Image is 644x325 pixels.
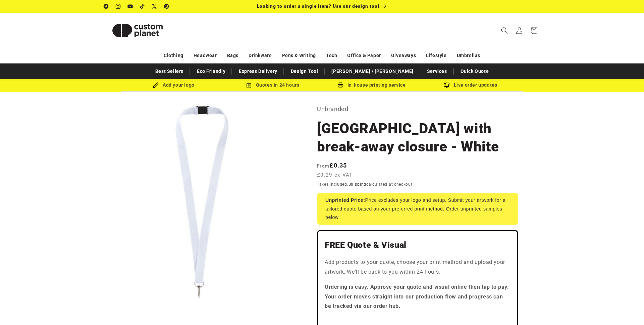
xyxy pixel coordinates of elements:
img: In-house printing [337,82,343,88]
div: Taxes included. calculated at checkout. [317,181,518,188]
strong: Ordering is easy. Approve your quote and visual online then tap to pay. Your order moves straight... [325,284,509,310]
a: [PERSON_NAME] / [PERSON_NAME] [328,65,417,77]
div: In-house printing service [322,81,421,89]
span: £0.29 ex VAT [317,171,353,179]
div: Live order updates [421,81,520,89]
div: Add your logo [124,81,223,89]
div: Price excludes your logo and setup. Submit your artwork for a tailored quote based on your prefer... [317,193,518,225]
img: Brush Icon [153,82,159,88]
a: Services [424,65,450,77]
a: Best Sellers [152,65,187,77]
p: Unbranded [317,104,518,114]
h2: FREE Quote & Visual [325,240,511,250]
p: Add products to your quote, choose your print method and upload your artwork. We'll be back to yo... [325,258,511,277]
span: Looking to order a single item? Use our design tool [257,3,379,9]
media-gallery: Gallery Viewer [104,104,300,300]
a: Umbrellas [457,50,480,61]
a: Express Delivery [235,65,281,77]
span: From [317,163,329,169]
a: Shipping [348,182,367,187]
a: Lifestyle [426,50,446,61]
a: Design Tool [287,65,322,77]
a: Tech [326,50,337,61]
img: Order Updates Icon [246,82,252,88]
a: Eco Friendly [194,65,229,77]
h1: [GEOGRAPHIC_DATA] with break-away closure - White [317,120,518,156]
div: Quotes in 24 hours [223,81,322,89]
strong: £0.35 [317,162,347,169]
summary: Search [497,23,512,38]
strong: Unprinted Price: [325,197,365,203]
img: Order updates [444,82,450,88]
img: Custom Planet [104,15,171,46]
a: Drinkware [249,50,272,61]
iframe: Customer reviews powered by Trustpilot [325,317,511,323]
a: Custom Planet [102,13,174,48]
a: Office & Paper [347,50,381,61]
a: Pens & Writing [282,50,316,61]
a: Giveaways [391,50,416,61]
a: Headwear [194,50,217,61]
a: Clothing [164,50,183,61]
a: Bags [227,50,238,61]
a: Quick Quote [457,65,492,77]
